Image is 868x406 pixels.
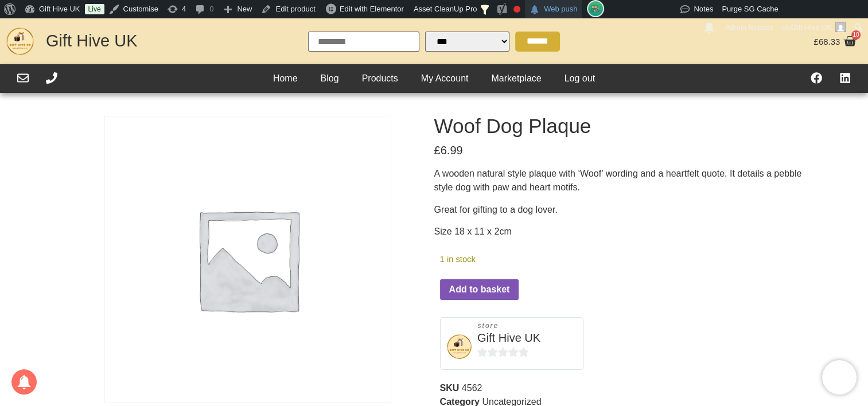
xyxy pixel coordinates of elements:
[434,144,441,157] span: £
[813,37,818,46] span: £
[105,116,391,402] img: Awaiting product image
[17,72,29,84] a: Email Us
[6,27,34,56] img: GHUK-Site-Icon-2024-2
[480,70,552,87] a: Marketplace
[513,6,520,13] div: Focus keyphrase not set
[822,360,857,395] iframe: Brevo live chat
[410,70,480,87] a: My Account
[262,70,309,87] a: Home
[477,345,532,360] div: No reviews yet!
[813,37,840,46] bdi: 68.33
[839,72,851,84] a: Find Us On LinkedIn
[46,72,57,84] a: Call Us
[725,18,773,37] span: Admin Notices
[478,321,580,331] div: Store
[440,253,670,266] p: 1 in stock
[778,18,850,37] a: Hi,
[446,334,472,360] img: GHUK-Site-Icon-2024-2.png
[811,32,859,51] a: £68.33 10
[46,72,57,85] div: Call Us
[434,225,807,239] p: Size 18 x 11 x 2cm
[616,2,680,16] img: Views over 48 hours. Click for more Jetpack Stats.
[440,383,460,393] span: SKU
[351,70,410,87] a: Products
[553,70,606,87] a: Log out
[434,167,807,194] p: A wooden natural style plaque with ‘Woof’ wording and a heartfelt quote. It details a pebble styl...
[462,383,482,393] span: 4562
[340,5,404,13] span: Edit with Elementor
[434,203,807,217] p: Great for gifting to a dog lover.
[46,32,138,50] a: Gift Hive UK
[791,23,832,32] span: Gift Hive UK
[309,70,351,87] a: Blog
[529,2,540,18] span: 
[434,116,807,136] h1: Woof Dog Plaque
[262,70,606,87] nav: Header Menu
[85,4,104,14] a: Live
[440,279,519,300] button: Add to basket
[477,331,540,345] a: Gift Hive UK
[811,72,822,84] a: Visit our Facebook Page
[434,144,463,157] bdi: 6.99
